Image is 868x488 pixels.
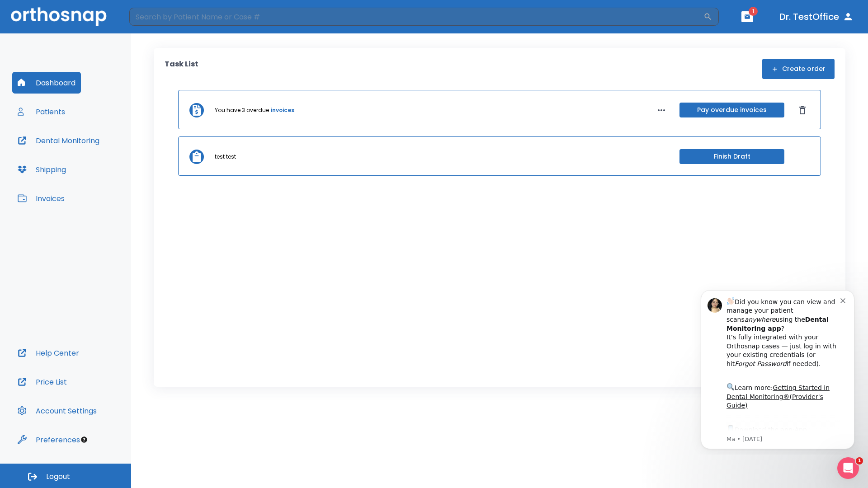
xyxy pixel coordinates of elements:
[11,7,107,26] img: Orthosnap
[215,106,269,114] p: You have 3 overdue
[12,188,70,209] button: Invoices
[39,142,153,188] div: Download the app: | ​ Let us know if you need help getting started!
[39,153,153,161] p: Message from Ma, sent 5w ago
[12,429,85,450] button: Preferences
[762,59,835,79] button: Create order
[215,153,236,161] p: test test
[795,103,810,117] button: Dismiss
[165,59,198,79] p: Task List
[80,436,88,444] div: Tooltip anchor
[12,130,105,151] button: Dental Monitoring
[12,342,85,364] button: Help Center
[837,457,859,479] iframe: Intercom live chat
[12,101,71,122] button: Patients
[271,106,294,114] a: invoices
[153,14,160,21] button: Dismiss notification
[687,282,868,455] iframe: Intercom notifications message
[129,8,703,26] input: Search by Patient Name or Case #
[749,7,758,16] span: 1
[679,103,784,117] button: Pay overdue invoices
[39,144,120,160] a: App Store
[12,400,102,422] button: Account Settings
[12,371,72,393] button: Price List
[12,159,71,180] button: Shipping
[776,9,857,25] button: Dr. TestOffice
[679,149,784,164] button: Finish Draft
[46,472,70,482] span: Logout
[856,457,863,465] span: 1
[12,72,81,94] button: Dashboard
